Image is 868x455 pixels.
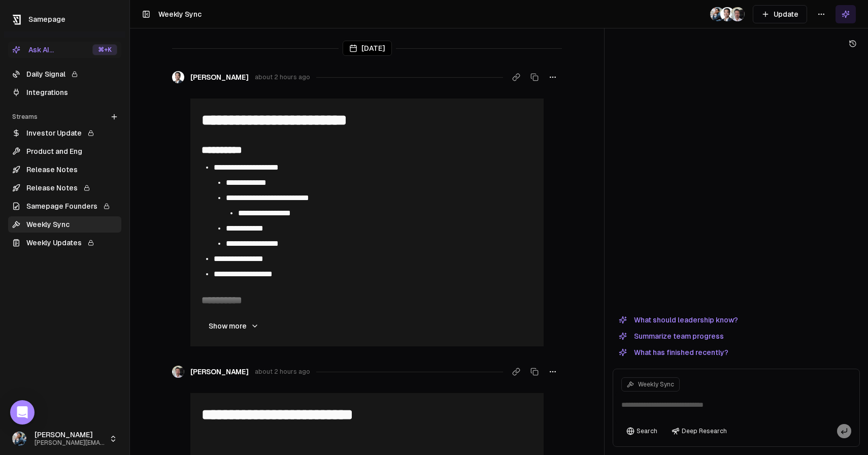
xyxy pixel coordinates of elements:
[613,314,744,326] button: What should leadership know?
[638,380,674,388] span: Weekly Sync
[201,316,267,336] button: Show more
[190,367,249,377] span: [PERSON_NAME]
[621,424,662,438] button: Search
[613,346,735,359] button: What has finished recently?
[753,5,807,23] button: Update
[8,198,121,214] a: Samepage Founders
[613,330,730,342] button: Summarize team progress
[8,66,121,82] a: Daily Signal
[8,109,121,125] div: Streams
[12,432,26,446] img: 1695405595226.jpeg
[720,7,735,21] img: _image
[730,7,745,21] img: _image
[28,15,65,23] span: Samepage
[172,71,184,83] img: _image
[8,235,121,251] a: Weekly Updates
[35,431,105,440] span: [PERSON_NAME]
[35,439,105,447] span: [PERSON_NAME][EMAIL_ADDRESS]
[8,216,121,233] a: Weekly Sync
[8,84,121,101] a: Integrations
[255,368,310,376] span: about 2 hours ago
[8,125,121,141] a: Investor Update
[8,143,121,159] a: Product and Eng
[12,45,54,55] div: Ask AI...
[8,180,121,196] a: Release Notes
[172,366,184,378] img: _image
[190,72,249,82] span: [PERSON_NAME]
[92,44,117,55] div: ⌘ +K
[8,161,121,178] a: Release Notes
[710,7,724,21] img: 1695405595226.jpeg
[158,10,202,18] span: Weekly Sync
[10,400,35,425] div: Open Intercom Messenger
[8,427,121,451] button: [PERSON_NAME][PERSON_NAME][EMAIL_ADDRESS]
[666,424,732,438] button: Deep Research
[343,41,392,56] div: [DATE]
[8,42,121,58] button: Ask AI...⌘+K
[255,73,310,81] span: about 2 hours ago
